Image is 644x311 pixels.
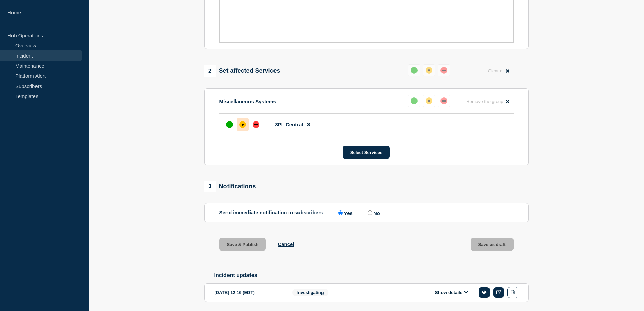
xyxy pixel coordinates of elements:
[204,181,216,192] span: 3
[253,121,259,128] div: down
[462,95,514,108] button: Remove the group
[215,287,282,298] div: [DATE] 12:16 (EDT)
[408,64,420,76] button: up
[466,99,503,104] span: Remove the group
[438,64,450,76] button: down
[204,65,280,77] div: Set affected Services
[219,98,276,104] p: Miscellaneous Systems
[484,64,513,77] button: Clear all
[239,121,246,128] div: affected
[292,289,328,296] span: Investigating
[226,121,233,128] div: up
[438,95,450,107] button: down
[440,97,447,104] div: down
[426,67,432,74] div: affected
[426,97,432,104] div: affected
[411,97,418,104] div: up
[219,209,324,216] p: Send immediate notification to subscribers
[433,290,470,295] button: Show details
[275,121,303,127] span: 3PL Central
[219,209,514,216] div: Send immediate notification to subscribers
[338,210,343,215] input: Yes
[219,238,266,251] button: Save & Publish
[368,210,372,215] input: No
[214,272,529,279] h2: Incident updates
[343,146,390,159] button: Select Services
[423,95,435,107] button: affected
[366,209,380,216] label: No
[337,209,353,216] label: Yes
[204,65,216,77] span: 2
[204,181,256,192] div: Notifications
[278,241,294,247] button: Cancel
[408,95,420,107] button: up
[411,67,418,74] div: up
[423,64,435,76] button: affected
[440,67,447,74] div: down
[471,238,514,251] button: Save as draft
